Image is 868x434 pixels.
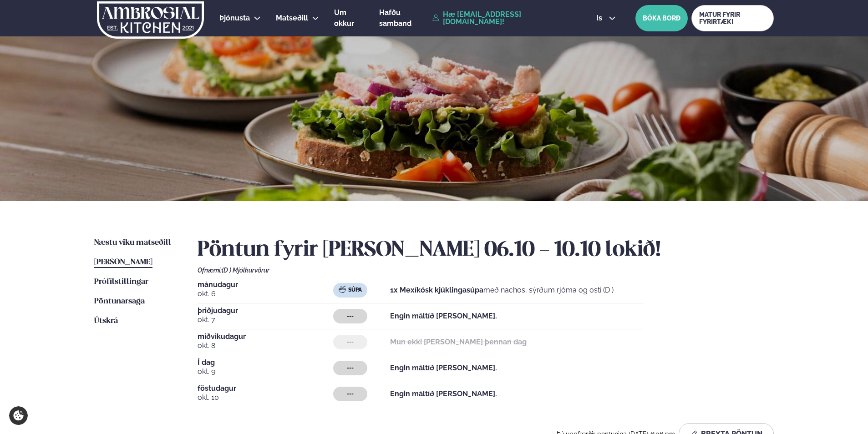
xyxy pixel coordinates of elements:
[96,1,205,39] img: logo
[198,267,774,274] div: Ofnæmi:
[379,7,428,29] a: Hafðu samband
[94,296,145,307] a: Pöntunarsaga
[390,389,497,398] strong: Engin máltíð [PERSON_NAME].
[198,385,333,392] span: föstudagur
[379,8,411,28] span: Hafðu samband
[198,288,333,299] span: okt. 6
[198,359,333,366] span: Í dag
[94,258,152,266] span: [PERSON_NAME]
[347,313,354,320] span: ---
[94,278,148,286] span: Prófílstillingar
[94,237,171,248] a: Næstu viku matseðill
[198,237,774,263] h2: Pöntun fyrir [PERSON_NAME] 06.10 - 10.10 lokið!
[348,287,362,294] span: Súpa
[198,333,333,340] span: miðvikudagur
[390,285,614,296] p: með nachos, sýrðum rjóma og osti (D )
[198,314,333,325] span: okt. 7
[198,366,333,377] span: okt. 9
[94,317,118,325] span: Útskrá
[198,281,333,288] span: mánudagur
[94,239,171,247] span: Næstu viku matseðill
[589,15,623,22] button: is
[198,340,333,351] span: okt. 8
[334,7,364,29] a: Um okkur
[432,11,575,25] a: Hæ [EMAIL_ADDRESS][DOMAIN_NAME]!
[219,14,250,22] span: Þjónusta
[198,392,333,403] span: okt. 10
[347,364,354,372] span: ---
[390,363,497,372] strong: Engin máltíð [PERSON_NAME].
[9,406,28,425] a: Cookie settings
[222,267,269,274] span: (D ) Mjólkurvörur
[276,14,308,22] span: Matseðill
[94,316,118,327] a: Útskrá
[347,338,354,346] span: ---
[596,15,605,22] span: is
[691,5,774,31] a: MATUR FYRIR FYRIRTÆKI
[94,277,148,288] a: Prófílstillingar
[198,307,333,314] span: þriðjudagur
[334,8,354,28] span: Um okkur
[339,286,346,293] img: soup.svg
[219,13,250,24] a: Þjónusta
[635,5,688,31] button: BÓKA BORÐ
[94,257,152,268] a: [PERSON_NAME]
[390,312,497,320] strong: Engin máltíð [PERSON_NAME].
[390,338,527,346] strong: Mun ekki [PERSON_NAME] þennan dag
[347,390,354,398] span: ---
[390,286,483,294] strong: 1x Mexíkósk kjúklingasúpa
[94,298,145,305] span: Pöntunarsaga
[276,13,308,24] a: Matseðill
